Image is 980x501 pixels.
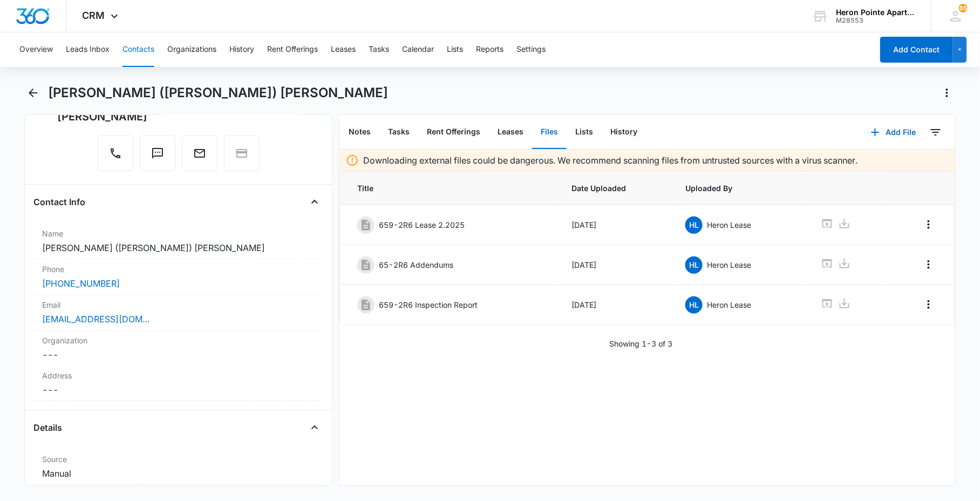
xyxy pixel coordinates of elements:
button: Files [532,116,567,149]
p: Downloading external files could be dangerous. We recommend scanning files from untrusted sources... [363,154,857,167]
button: Add File [860,119,927,145]
button: Text [140,136,175,171]
div: account name [836,8,915,17]
button: Lists [567,116,602,149]
button: Rent Offerings [418,116,489,149]
button: Add Contact [880,37,953,63]
label: Source [42,453,315,465]
p: 65-2R6 Addendums [379,259,453,270]
h4: Contact Info [33,195,85,208]
button: Calendar [402,32,434,67]
div: Organization--- [33,330,323,365]
td: [DATE] [559,205,672,245]
a: Email [182,152,217,161]
span: Uploaded By [685,182,795,194]
label: Phone [42,263,315,275]
span: HL [685,256,703,274]
span: CRM [83,10,105,21]
button: Leases [331,32,356,67]
p: Heron Lease [707,299,751,310]
button: Close [306,193,323,211]
p: 659-2R6 Lease 2.2025 [379,219,465,231]
button: Organizations [167,32,216,67]
button: Actions [938,84,956,101]
span: HL [685,296,703,314]
button: Close [306,419,323,436]
button: Reports [476,32,503,67]
div: Address--- [33,365,323,401]
div: SourceManual [33,449,323,485]
h1: [PERSON_NAME] ([PERSON_NAME]) [PERSON_NAME] [48,85,388,101]
button: Filters [927,124,944,141]
p: 659-2R6 Inspection Report [379,299,478,310]
a: Text [140,152,175,161]
div: account id [836,17,915,24]
button: Overflow Menu [920,296,937,313]
button: Lists [447,32,463,67]
button: Leases [489,116,532,149]
label: Address [42,370,315,381]
button: Leads Inbox [66,32,110,67]
button: Overflow Menu [920,256,937,273]
button: Settings [516,32,546,67]
dd: --- [42,348,315,361]
button: Overview [19,32,53,67]
button: Contacts [122,32,154,67]
dd: [PERSON_NAME] ([PERSON_NAME]) [PERSON_NAME] [42,241,315,254]
td: [DATE] [559,245,672,285]
span: HL [685,216,703,234]
button: Notes [340,116,379,149]
button: Tasks [379,116,418,149]
button: Tasks [369,32,389,67]
a: [EMAIL_ADDRESS][DOMAIN_NAME] [42,313,150,326]
div: Email[EMAIL_ADDRESS][DOMAIN_NAME] [33,295,323,330]
button: Back [24,84,41,101]
span: 65 [959,4,968,12]
dd: Manual [42,467,315,480]
label: Organization [42,335,315,346]
a: [PHONE_NUMBER] [42,277,120,290]
div: Name[PERSON_NAME] ([PERSON_NAME]) [PERSON_NAME] [33,224,323,259]
div: notifications count [959,4,968,12]
span: Title [357,182,546,194]
button: Call [98,136,133,171]
td: [DATE] [559,285,672,325]
a: Call [98,152,133,161]
button: Rent Offerings [267,32,318,67]
button: Overflow Menu [920,216,937,233]
dd: --- [42,383,315,396]
span: Date Uploaded [572,182,659,194]
button: History [229,32,254,67]
p: Heron Lease [707,259,751,270]
button: Email [182,136,217,171]
div: Phone[PHONE_NUMBER] [33,259,323,295]
p: Heron Lease [707,219,751,231]
label: Email [42,299,315,310]
label: Name [42,228,315,239]
p: Showing 1-3 of 3 [609,338,672,349]
button: History [602,116,646,149]
h4: Details [33,421,62,434]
